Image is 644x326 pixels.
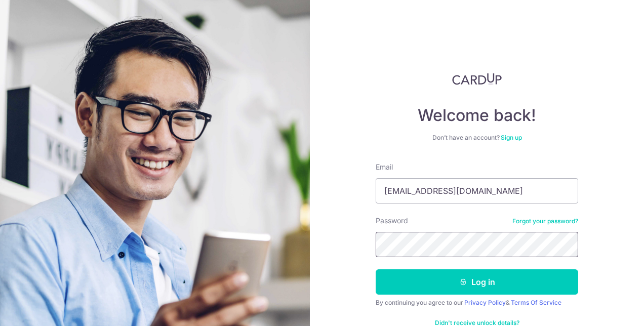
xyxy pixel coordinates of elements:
[464,299,506,306] a: Privacy Policy
[452,73,502,85] img: CardUp Logo
[376,162,393,172] label: Email
[376,216,408,226] label: Password
[376,178,578,203] input: Enter your Email
[376,299,578,307] div: By continuing you agree to our &
[376,134,578,142] div: Don’t have an account?
[376,269,578,295] button: Log in
[376,105,578,126] h4: Welcome back!
[511,299,561,306] a: Terms Of Service
[512,217,578,225] a: Forgot your password?
[501,134,522,141] a: Sign up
